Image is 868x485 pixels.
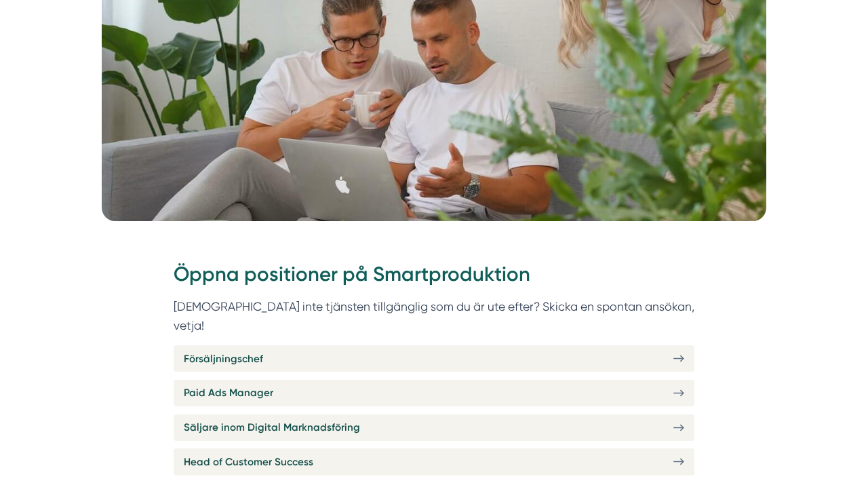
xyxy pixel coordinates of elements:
[174,448,694,475] a: Head of Customer Success
[174,297,694,335] p: [DEMOGRAPHIC_DATA] inte tjänsten tillgänglig som du är ute efter? Skicka en spontan ansökan, vetja!
[184,351,263,367] span: Försäljningschef
[174,260,694,296] h2: Öppna positioner på Smartproduktion
[184,419,360,435] span: Säljare inom Digital Marknadsföring
[184,385,273,401] span: Paid Ads Manager
[174,345,694,372] a: Försäljningschef
[184,454,313,470] span: Head of Customer Success
[174,414,694,441] a: Säljare inom Digital Marknadsföring
[174,380,694,406] a: Paid Ads Manager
